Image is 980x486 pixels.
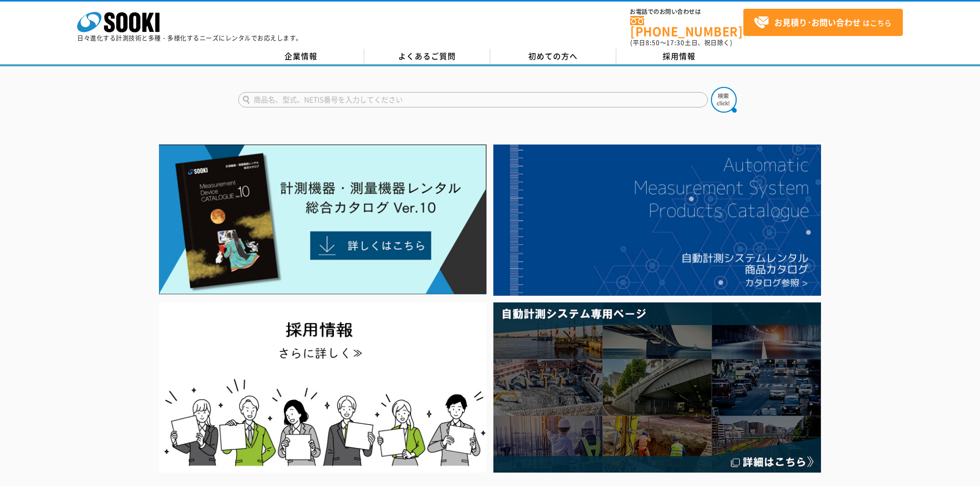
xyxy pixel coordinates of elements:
[238,92,708,107] input: 商品名、型式、NETIS番号を入力してください
[630,16,743,37] a: [PHONE_NUMBER]
[364,49,490,64] a: よくあるご質問
[754,15,892,30] span: はこちら
[490,49,616,64] a: 初めての方へ
[493,302,821,473] img: 自動計測システム専用ページ
[159,302,487,473] img: SOOKI recruit
[493,145,821,296] img: 自動計測システムカタログ
[159,145,487,295] img: Catalog Ver10
[666,38,685,47] span: 17:30
[774,16,861,28] strong: お見積り･お問い合わせ
[528,50,578,62] span: 初めての方へ
[711,87,737,113] img: btn_search.png
[630,9,743,15] span: お電話でのお問い合わせは
[238,49,364,64] a: 企業情報
[616,49,742,64] a: 採用情報
[743,9,903,36] a: お見積り･お問い合わせはこちら
[630,38,732,47] span: (平日 ～ 土日、祝日除く)
[646,38,660,47] span: 8:50
[77,35,302,41] p: 日々進化する計測技術と多種・多様化するニーズにレンタルでお応えします。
